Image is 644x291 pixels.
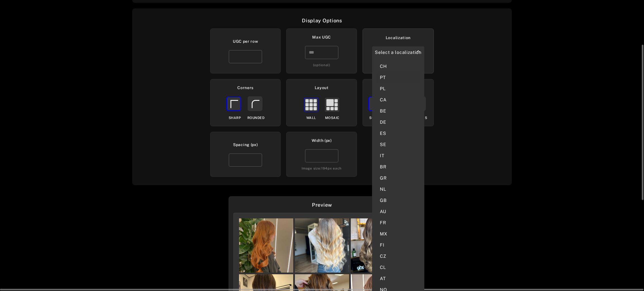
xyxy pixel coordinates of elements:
[377,83,420,94] div: PL
[233,39,258,44] div: UGC per row
[233,142,258,148] div: Spacing (px)
[369,115,384,120] span: SQUARE
[377,262,420,273] div: CL
[239,218,293,273] img: INS_DEkTKW_oEZA_0
[377,251,420,262] div: CZ
[377,128,420,139] div: ES
[377,72,420,83] div: PT
[233,201,411,209] div: Preview
[247,115,265,120] span: ROUNDED
[377,206,420,217] div: AU
[351,218,405,273] img: INS_DEfbb0sM_a4_0
[312,138,332,144] div: Width (px)
[306,115,316,120] span: WALL
[415,48,421,54] i: keyboard_arrow_up
[377,173,420,184] div: GR
[312,34,331,40] div: Max UGC
[315,85,329,91] div: Layout
[377,273,420,284] div: AT
[377,195,420,206] div: GB
[295,218,349,273] img: INS_DEkSzH4i1sq_0
[302,166,342,171] div: Image size: 194 px each
[616,264,644,291] div: Widget de chat
[377,184,420,195] div: NL
[302,17,342,24] div: Display Options
[377,161,420,173] div: BR
[377,228,420,240] div: MX
[372,46,424,59] div: Select a localization
[377,61,420,72] div: CH
[377,217,420,228] div: FR
[313,63,330,68] div: (optional)
[237,85,254,91] div: Corners
[616,264,644,291] iframe: Chat Widget
[377,117,420,128] div: DE
[325,115,339,120] span: MOSAIC
[386,35,411,41] div: Localization
[229,115,241,120] span: SHARP
[377,94,420,106] div: CA
[377,240,420,251] div: FI
[377,150,420,161] div: IT
[377,106,420,117] div: BE
[377,139,420,150] div: SE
